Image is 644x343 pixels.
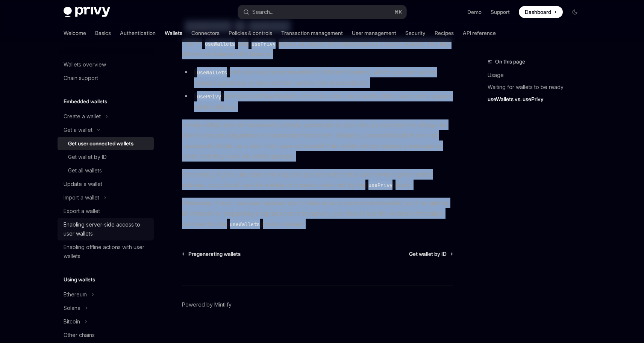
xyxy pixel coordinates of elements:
[182,91,453,112] li: will return all wallets, which you can use to verify that a user owns a given wallet address.
[435,24,454,42] a: Recipes
[182,119,453,162] span: Linked wallets are not necessarily actively connected to your site, so you may not always be able...
[58,177,154,191] a: Update a wallet
[64,180,102,189] div: Update a wallet
[64,24,86,42] a: Welcome
[64,112,101,121] div: Create a wallet
[352,24,396,42] a: User management
[409,250,447,258] span: Get wallet by ID
[491,8,510,16] a: Support
[64,317,80,326] div: Bitcoin
[58,150,154,164] a: Get wallet by ID
[120,24,156,42] a: Authentication
[182,67,453,88] li: will return all wallets (EVM and Solana), which you can use to request signatures or take onchain...
[569,6,581,18] button: Toggle dark mode
[261,92,277,100] em: linked
[495,57,525,66] span: On this page
[182,38,453,59] span: The ** and hooks all return information about a user’s wallets. The key difference between the th...
[183,250,241,258] a: Pregenerating wallets
[64,290,87,299] div: Ethereum
[64,243,149,261] div: Enabling offline actions with user wallets
[68,153,107,162] div: Get wallet by ID
[229,24,272,42] a: Policies & controls
[58,328,154,342] a: Other chains
[356,199,385,207] em: connected
[58,137,154,150] a: Get user connected wallets
[394,9,402,15] span: ⌘ K
[463,24,496,42] a: API reference
[488,69,587,81] a: Usage
[182,301,232,308] a: Powered by Mintlify
[58,240,154,263] a: Enabling offline actions with user wallets
[95,24,111,42] a: Basics
[519,6,563,18] a: Dashboard
[202,40,238,48] code: useWallets
[188,250,241,258] span: Pregenerating wallets
[252,8,273,17] div: Search...
[64,304,80,313] div: Solana
[68,139,133,148] div: Get user connected wallets
[227,220,263,228] code: useWallets
[409,250,452,258] a: Get wallet by ID
[238,5,406,19] button: Search...⌘K
[64,193,99,202] div: Import a wallet
[64,60,106,69] div: Wallets overview
[488,93,587,105] a: useWallets vs. usePrivy
[58,58,154,71] a: Wallets overview
[58,71,154,85] a: Chain support
[191,24,220,42] a: Connectors
[58,164,154,177] a: Get all wallets
[182,169,453,190] span: Concretely, if your use case only requires you to verify that a user owns a given wallet address,...
[267,68,296,76] em: connected
[194,68,230,77] code: useWallets
[249,40,279,48] code: usePrivy
[58,204,154,218] a: Export a wallet
[64,125,92,134] div: Get a wallet
[64,275,95,284] h5: Using wallets
[194,92,224,101] code: usePrivy
[64,74,98,83] div: Chain support
[182,198,453,229] span: Otherwise, if your use case requires you to take actions on a wallet, such as getting its network...
[64,220,149,238] div: Enabling server-side access to user wallets
[488,81,587,93] a: Waiting for wallets to be ready
[64,97,107,106] h5: Embedded wallets
[64,7,110,17] img: dark logo
[405,24,426,42] a: Security
[165,24,182,42] a: Wallets
[58,218,154,240] a: Enabling server-side access to user wallets
[467,8,482,16] a: Demo
[365,181,395,189] code: usePrivy
[281,24,343,42] a: Transaction management
[64,207,100,216] div: Export a wallet
[525,8,551,16] span: Dashboard
[68,166,102,175] div: Get all wallets
[64,331,95,340] div: Other chains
